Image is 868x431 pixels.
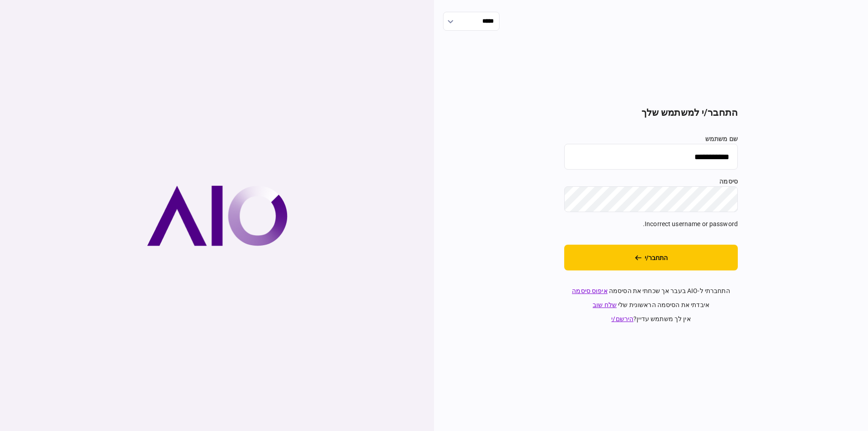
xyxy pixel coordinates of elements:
label: סיסמה [564,177,738,186]
div: Incorrect username or password. [564,219,738,229]
h2: התחבר/י למשתמש שלך [564,107,738,118]
input: שם משתמש [564,144,738,170]
button: התחבר/י [564,245,738,270]
a: איפוס סיסמה [572,287,607,294]
div: אין לך משתמש עדיין ? [564,314,738,324]
div: איבדתי את הסיסמה הראשונית שלי [564,300,738,310]
label: שם משתמש [564,134,738,144]
a: שלח שוב [593,301,617,308]
img: AIO company logo [147,185,288,246]
input: הראה אפשרויות בחירת שפה [443,12,500,31]
div: התחברתי ל-AIO בעבר אך שכחתי את הסיסמה [564,286,738,296]
a: הירשם/י [611,315,633,322]
input: סיסמה [564,186,738,212]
